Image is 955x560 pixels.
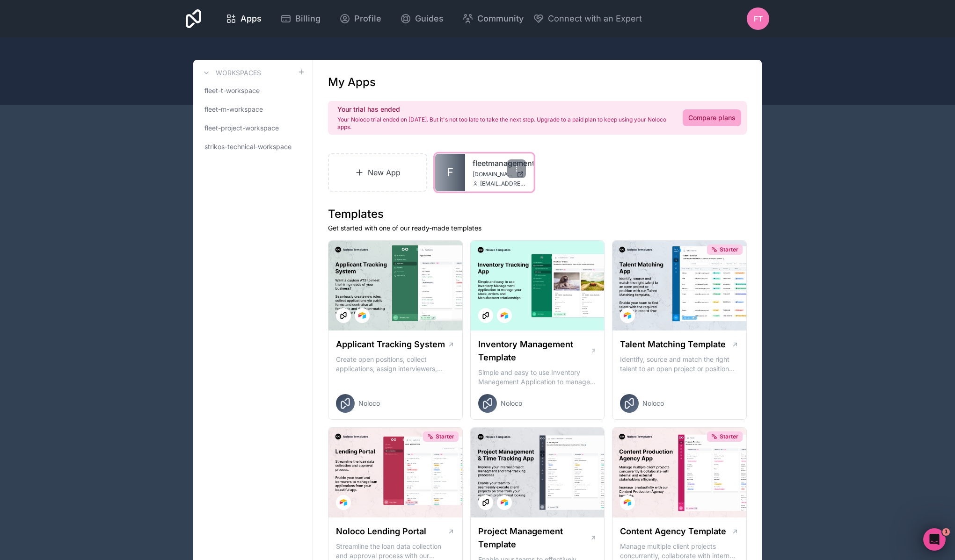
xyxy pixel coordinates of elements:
[204,86,260,95] span: fleet-t-workspace
[473,171,513,178] span: [DOMAIN_NAME]
[478,338,590,364] h1: Inventory Management Template
[720,433,738,440] span: Starter
[295,12,321,25] span: Billing
[754,13,763,24] span: FT
[201,67,261,79] a: Workspaces
[477,12,524,25] span: Community
[201,101,305,118] a: fleet-m-workspace
[340,499,347,506] img: Airtable Logo
[624,499,631,506] img: Airtable Logo
[620,355,739,373] p: Identify, source and match the right talent to an open project or position with our Talent Matchi...
[201,82,305,99] a: fleet-t-workspace
[683,109,741,126] a: Compare plans
[533,12,642,25] button: Connect with an Expert
[501,312,508,319] img: Airtable Logo
[436,433,454,440] span: Starter
[923,528,946,551] iframe: Intercom live chat
[328,75,376,90] h1: My Apps
[435,154,465,191] a: F
[447,165,453,180] span: F
[332,8,389,29] a: Profile
[201,138,305,155] a: strikos-technical-workspace
[455,8,531,29] a: Community
[241,12,262,25] span: Apps
[336,525,426,538] h1: Noloco Lending Portal
[358,312,366,319] img: Airtable Logo
[328,207,747,222] h1: Templates
[337,105,671,114] h2: Your trial has ended
[204,105,263,114] span: fleet-m-workspace
[624,312,631,319] img: Airtable Logo
[328,223,747,233] p: Get started with one of our ready-made templates
[358,399,380,408] span: Noloco
[478,525,590,551] h1: Project Management Template
[336,355,455,373] p: Create open positions, collect applications, assign interviewers, centralise candidate feedback a...
[501,399,522,408] span: Noloco
[620,338,726,351] h1: Talent Matching Template
[204,142,292,151] span: strikos-technical-workspace
[720,246,738,253] span: Starter
[620,525,726,538] h1: Content Agency Template
[548,12,642,25] span: Connect with an Expert
[480,180,526,187] span: [EMAIL_ADDRESS][DOMAIN_NAME]
[354,12,381,25] span: Profile
[336,338,445,351] h1: Applicant Tracking System
[942,528,950,536] span: 1
[218,8,269,29] a: Apps
[415,12,444,25] span: Guides
[201,120,305,136] a: fleet-project-workspace
[204,123,279,133] span: fleet-project-workspace
[328,153,427,192] a: New App
[273,8,328,29] a: Billing
[642,399,664,408] span: Noloco
[478,368,597,387] p: Simple and easy to use Inventory Management Application to manage your stock, orders and Manufact...
[393,8,451,29] a: Guides
[473,158,526,169] a: fleetmanagementapp
[501,499,508,506] img: Airtable Logo
[473,171,526,178] a: [DOMAIN_NAME]
[216,68,261,78] h3: Workspaces
[337,116,671,131] p: Your Noloco trial ended on [DATE]. But it's not too late to take the next step. Upgrade to a paid...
